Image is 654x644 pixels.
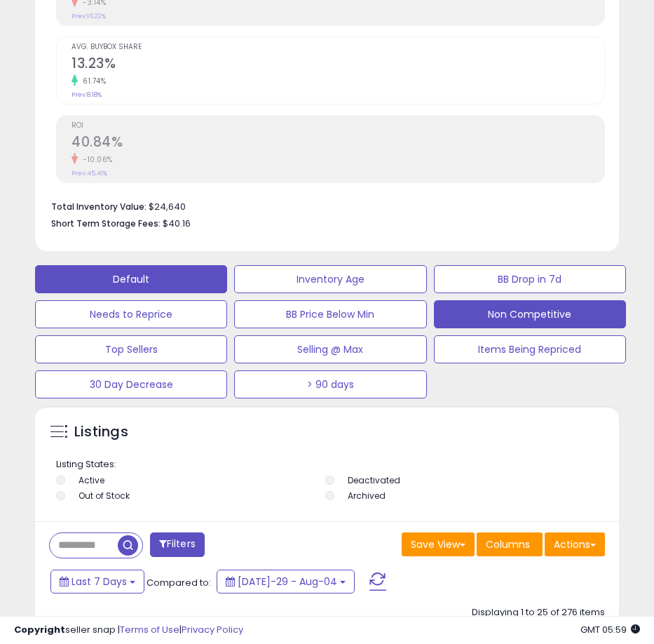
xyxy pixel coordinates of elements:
[217,570,355,593] button: [DATE]-29 - Aug-04
[78,76,106,86] small: 61.74%
[79,490,130,502] label: Out of Stock
[35,335,227,363] button: Top Sellers
[147,576,211,589] span: Compared to:
[35,370,227,398] button: 30 Day Decrease
[14,624,243,637] div: seller snap | |
[71,55,604,74] h2: 13.23%
[348,490,386,502] label: Archived
[51,201,147,213] b: Total Inventory Value:
[238,575,337,589] span: [DATE]-29 - Aug-04
[79,474,104,486] label: Active
[78,154,113,165] small: -10.06%
[434,265,626,293] button: BB Drop in 7d
[402,532,475,556] button: Save View
[234,335,426,363] button: Selling @ Max
[163,217,191,230] span: $40.16
[56,458,601,471] p: Listing States:
[71,134,604,153] h2: 40.84%
[234,300,426,328] button: BB Price Below Min
[234,370,426,398] button: > 90 days
[182,623,243,636] a: Privacy Policy
[74,422,128,442] h5: Listings
[477,532,543,556] button: Columns
[71,12,106,20] small: Prev: 16.22%
[120,623,179,636] a: Terms of Use
[434,335,626,363] button: Items Being Repriced
[50,570,144,593] button: Last 7 Days
[150,532,205,557] button: Filters
[580,623,640,636] span: 2025-08-12 05:59 GMT
[51,217,161,229] b: Short Term Storage Fees:
[71,575,127,589] span: Last 7 Days
[545,532,605,556] button: Actions
[14,623,65,636] strong: Copyright
[486,537,530,551] span: Columns
[71,43,604,51] span: Avg. Buybox Share
[35,265,227,293] button: Default
[71,122,604,130] span: ROI
[234,265,426,293] button: Inventory Age
[71,90,102,99] small: Prev: 8.18%
[71,169,107,177] small: Prev: 45.41%
[472,606,605,619] div: Displaying 1 to 25 of 276 items
[51,197,594,214] li: $24,640
[434,300,626,328] button: Non Competitive
[348,474,400,486] label: Deactivated
[35,300,227,328] button: Needs to Reprice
